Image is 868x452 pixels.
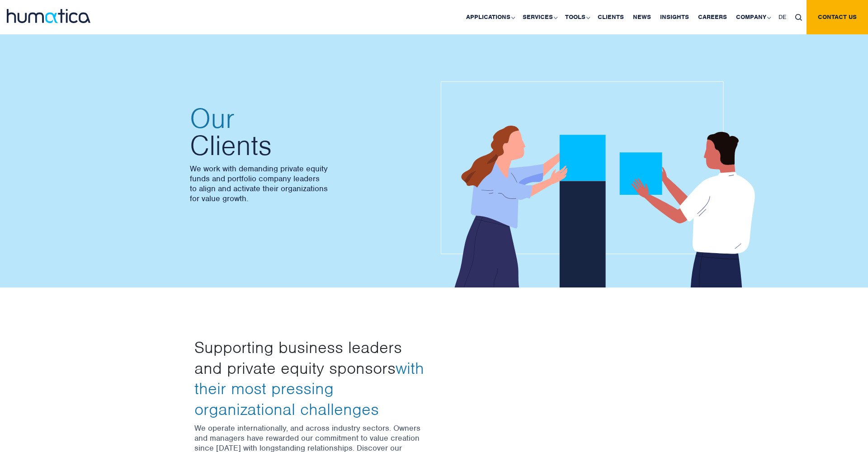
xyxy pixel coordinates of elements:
[7,9,90,23] img: logo
[194,337,427,419] h3: Supporting business leaders and private equity sponsors
[190,105,425,159] h2: Clients
[190,105,425,132] span: Our
[190,164,425,203] p: We work with demanding private equity funds and portfolio company leaders to align and activate t...
[441,81,766,289] img: about_banner1
[778,13,786,21] span: DE
[795,14,802,21] img: search_icon
[194,358,424,419] span: with their most pressing organizational challenges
